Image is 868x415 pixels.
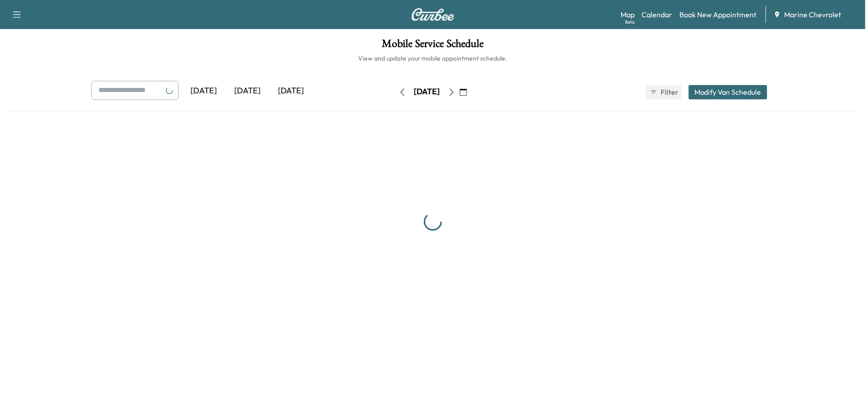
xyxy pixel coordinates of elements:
[270,81,314,102] div: [DATE]
[648,85,683,100] button: Filter
[183,81,226,102] div: [DATE]
[226,81,270,102] div: [DATE]
[9,38,859,54] h1: Mobile Service Schedule
[415,87,442,98] div: [DATE]
[412,8,456,21] img: Curbee Logo
[644,9,674,20] a: Calendar
[787,9,844,20] span: Marine Chevrolet
[691,85,770,100] button: Modify Van Schedule
[682,9,759,20] a: Book New Appointment
[627,19,637,26] div: Beta
[622,9,637,20] a: MapBeta
[9,54,859,63] h6: View and update your mobile appointment schedule.
[663,87,679,98] span: Filter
